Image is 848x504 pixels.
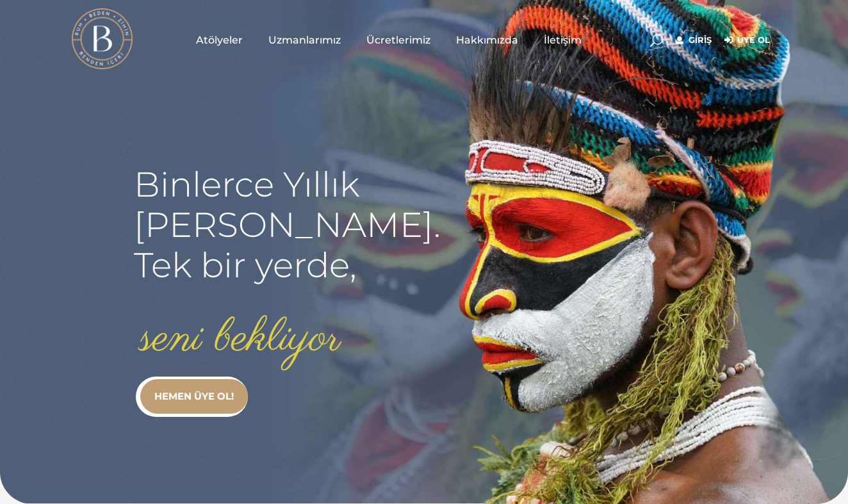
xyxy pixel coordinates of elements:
a: Atölyeler [183,8,256,72]
a: Uzmanlarımız [256,8,354,72]
a: İletişim [531,8,594,72]
a: Ücretlerimiz [354,8,443,72]
a: Giriş [676,33,712,48]
span: Uzmanlarımız [268,33,341,47]
rs-layer: Binlerce Yıllık [PERSON_NAME]. Tek bir yerde, [134,165,441,286]
span: Atölyeler [196,33,243,47]
span: Hakkımızda [456,33,518,47]
rs-layer: seni bekliyor [140,313,341,364]
a: Üye Ol [724,33,770,48]
img: light logo [72,8,133,69]
span: İletişim [544,33,582,47]
a: Hakkımızda [443,8,531,72]
span: Ücretlerimiz [366,33,430,47]
a: HEMEN ÜYE OL! [140,379,248,414]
